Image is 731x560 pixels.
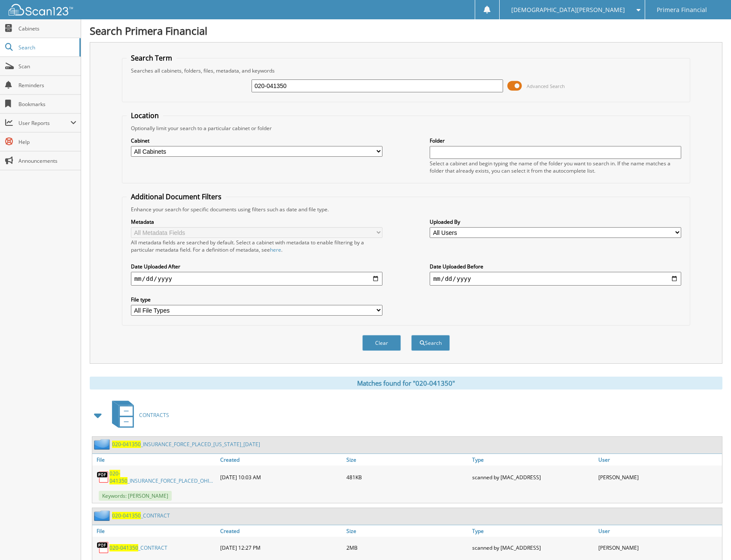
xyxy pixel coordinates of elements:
[109,470,216,484] a: 020-041350_INSURANCE_FORCE_PLACED_OHI...
[596,468,722,487] div: [PERSON_NAME]
[657,7,707,12] span: Primera Financial
[430,160,681,174] div: Select a cabinet and begin typing the name of the folder you want to search in. If the name match...
[411,335,450,351] button: Search
[112,441,260,448] a: 020-041350_INSURANCE_FORCE_PLACED_[US_STATE]_[DATE]
[18,63,76,70] span: Scan
[511,7,625,12] span: [DEMOGRAPHIC_DATA][PERSON_NAME]
[470,468,596,487] div: scanned by [MAC_ADDRESS]
[344,539,470,556] div: 2MB
[430,263,681,270] label: Date Uploaded Before
[109,544,138,551] span: 020-041350
[430,272,681,286] input: end
[218,525,344,537] a: Created
[131,296,382,303] label: File type
[99,491,172,501] span: Keywords: [PERSON_NAME]
[109,470,127,484] span: 020-041350
[107,398,169,432] a: CONTRACTS
[344,525,470,537] a: Size
[270,246,281,253] a: here
[470,525,596,537] a: Type
[18,100,76,108] span: Bookmarks
[9,4,73,15] img: scan123-logo-white.svg
[94,439,112,450] img: folder2.png
[112,441,141,448] span: 020-041350
[131,239,382,253] div: All metadata fields are searched by default. Select a cabinet with metadata to enable filtering b...
[97,471,109,484] img: PDF.png
[127,111,163,120] legend: Location
[344,454,470,466] a: Size
[127,206,686,213] div: Enhance your search for specific documents using filters such as date and file type.
[97,541,109,554] img: PDF.png
[112,512,170,519] a: 020-041350_CONTRACT
[92,454,218,466] a: File
[596,525,722,537] a: User
[92,525,218,537] a: File
[430,137,681,144] label: Folder
[127,192,226,201] legend: Additional Document Filters
[127,125,686,132] div: Optionally limit your search to a particular cabinet or folder
[94,510,112,521] img: folder2.png
[18,119,70,127] span: User Reports
[218,454,344,466] a: Created
[18,25,76,32] span: Cabinets
[18,44,75,51] span: Search
[131,218,382,225] label: Metadata
[139,411,169,419] span: CONTRACTS
[218,539,344,556] div: [DATE] 12:27 PM
[109,544,167,551] a: 020-041350_CONTRACT
[470,539,596,556] div: scanned by [MAC_ADDRESS]
[430,218,681,225] label: Uploaded By
[127,53,176,63] legend: Search Term
[18,157,76,164] span: Announcements
[596,539,722,556] div: [PERSON_NAME]
[90,24,722,38] h1: Search Primera Financial
[362,335,401,351] button: Clear
[131,272,382,286] input: start
[470,454,596,466] a: Type
[127,67,686,74] div: Searches all cabinets, folders, files, metadata, and keywords
[218,468,344,487] div: [DATE] 10:03 AM
[18,138,76,146] span: Help
[90,377,722,390] div: Matches found for "020-041350"
[596,454,722,466] a: User
[112,512,141,519] span: 020-041350
[18,82,76,89] span: Reminders
[527,83,565,89] span: Advanced Search
[131,263,382,270] label: Date Uploaded After
[344,468,470,487] div: 481KB
[131,137,382,144] label: Cabinet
